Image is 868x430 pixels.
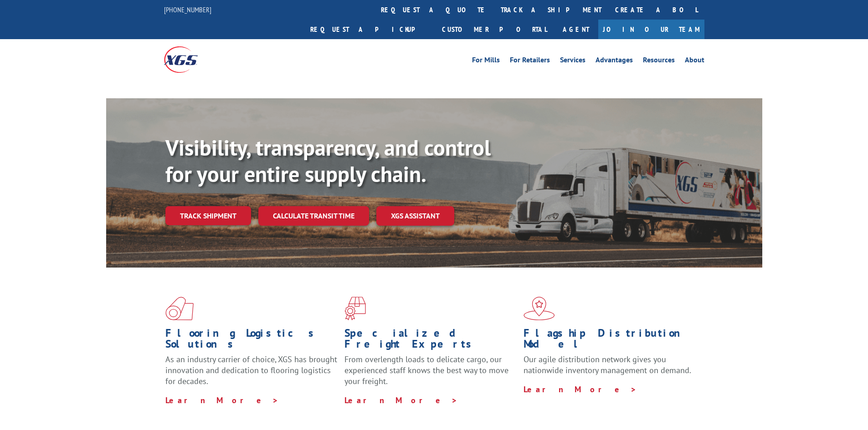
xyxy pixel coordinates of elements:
a: About [685,56,704,66]
a: Track shipment [165,206,251,225]
a: Calculate transit time [258,206,369,226]
img: xgs-icon-total-supply-chain-intelligence-red [165,297,194,320]
span: Our agile distribution network gives you nationwide inventory management on demand. [524,354,691,375]
a: Agent [554,20,598,39]
img: xgs-icon-flagship-distribution-model-red [524,297,555,320]
a: Advantages [596,56,633,66]
h1: Flooring Logistics Solutions [165,328,338,354]
b: Visibility, transparency, and control for your entire supply chain. [165,133,491,188]
a: For Retailers [510,56,550,66]
a: Request a pickup [303,20,435,39]
span: As an industry carrier of choice, XGS has brought innovation and dedication to flooring logistics... [165,354,337,386]
a: XGS ASSISTANT [376,206,454,226]
a: Learn More > [524,384,637,395]
a: [PHONE_NUMBER] [164,5,211,14]
a: Learn More > [344,395,458,405]
h1: Flagship Distribution Model [524,328,696,354]
a: Services [560,56,586,66]
a: Resources [643,56,675,66]
a: For Mills [472,56,500,66]
a: Customer Portal [435,20,554,39]
img: xgs-icon-focused-on-flooring-red [344,297,366,320]
h1: Specialized Freight Experts [344,328,517,354]
p: From overlength loads to delicate cargo, our experienced staff knows the best way to move your fr... [344,354,517,395]
a: Learn More > [165,395,279,405]
a: Join Our Team [598,20,704,39]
